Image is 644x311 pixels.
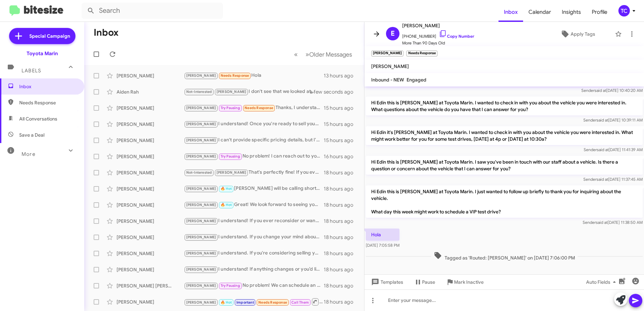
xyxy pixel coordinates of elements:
span: 🔥 Hot [221,203,232,207]
span: [PERSON_NAME] [186,235,216,239]
div: 18 hours ago [324,282,359,289]
div: I don't see that we looked at your BMW. Are you sure it was with Toyota Marinin [GEOGRAPHIC_DATA]... [184,88,318,96]
div: That's perfectly fine! If you ever change your mind or have questions, feel free to reach out. We... [184,169,324,176]
span: Important [236,300,254,305]
span: [DATE] 7:05:58 PM [366,243,399,248]
span: Mark Inactive [454,276,484,288]
div: I understand! Once you're ready to sell your K5, we can help with that. Would you like to set up ... [184,120,324,128]
span: Tagged as 'Routed: [PERSON_NAME]' on [DATE] 7:06:00 PM [431,251,578,261]
div: I can't provide specific pricing details, but I'd love to set up an appointment for you to visit ... [184,136,324,144]
span: More [22,151,35,157]
button: Mark Inactive [441,276,489,288]
nav: Page navigation example [290,47,356,61]
div: I understand. If you change your mind about selling your vehicle, feel free to reach out. We're h... [184,233,324,241]
div: 18 hours ago [324,185,359,192]
div: 18 hours ago [324,218,359,224]
div: [PERSON_NAME] [117,266,184,273]
span: Older Messages [309,51,352,58]
div: [PERSON_NAME] will be calling shortly. Thank you! [184,185,324,193]
div: Aiden Rah [117,89,184,95]
div: [PERSON_NAME] [117,121,184,128]
span: [PERSON_NAME] [186,203,216,207]
div: I understand! If anything changes or you’d like to revisit the idea of selling your Corolla, feel... [184,266,324,273]
span: [PERSON_NAME] [186,73,216,78]
span: Not-Interested [186,170,212,175]
div: [PERSON_NAME] [117,153,184,160]
div: Inbound Call [184,298,324,306]
span: Not-Interested [186,90,212,94]
span: [PERSON_NAME] [186,186,216,191]
div: [PERSON_NAME] [117,105,184,111]
div: [PERSON_NAME] [117,169,184,176]
span: Inbound - NEW [371,77,404,83]
div: Hola [184,72,324,79]
span: [PERSON_NAME] [186,267,216,272]
span: [PERSON_NAME] [186,251,216,255]
div: I understand! If you ever reconsider or want to discuss selling your Camry Hybrid, feel free to r... [184,217,324,225]
span: « [294,50,298,59]
span: [PERSON_NAME] [186,154,216,159]
span: Pause [422,276,435,288]
div: 18 hours ago [324,299,359,305]
button: TC [613,5,637,16]
div: [PERSON_NAME] [117,72,184,79]
span: [PERSON_NAME] [186,219,216,223]
span: [PERSON_NAME] [186,138,216,142]
span: E [391,28,395,39]
span: Try Pausing [221,283,240,288]
div: [PERSON_NAME] [117,299,184,305]
button: Auto Fields [581,276,624,288]
span: [PERSON_NAME] [217,170,247,175]
div: a few seconds ago [318,89,359,95]
span: Sender [DATE] 11:41:39 AM [584,147,643,152]
button: Previous [290,47,302,61]
div: [PERSON_NAME] [117,234,184,241]
span: Sender [DATE] 11:37:45 AM [583,177,643,182]
span: Needs Response [258,300,287,305]
div: [PERSON_NAME] [117,202,184,208]
button: Apply Tags [543,28,612,40]
div: 15 hours ago [324,137,359,144]
div: Great! We look forward to seeing you at 4 o'clock [DATE] to discuss your Ram [STREET_ADDRESS] Tha... [184,201,324,209]
div: [PERSON_NAME] [117,185,184,192]
span: Needs Response [221,73,249,78]
span: said at [594,88,606,93]
div: 18 hours ago [324,234,359,241]
a: Calendar [523,2,556,22]
input: Search [82,3,223,19]
span: More Than 90 Days Old [402,40,474,46]
span: Templates [370,276,403,288]
div: 18 hours ago [324,250,359,257]
span: 🔥 Hot [221,300,232,305]
span: Insights [556,2,586,22]
span: said at [596,220,608,225]
p: Hi Edin this is [PERSON_NAME] at Toyota Marin. I just wanted to follow up briefly to thank you fo... [366,185,643,218]
span: Save a Deal [19,132,44,138]
button: Templates [364,276,409,288]
div: [PERSON_NAME] [PERSON_NAME] [117,282,184,289]
span: Needs Response [19,99,76,106]
h1: Inbox [94,27,119,38]
a: Inbox [498,2,523,22]
div: Toyota Marin [27,50,58,57]
div: No problem! We can schedule an appointment for the middle of October when you're back. Just let m... [184,282,324,289]
span: [PHONE_NUMBER] [402,30,474,40]
span: 🔥 Hot [221,186,232,191]
a: Copy Number [439,34,474,39]
span: Auto Fields [586,276,618,288]
span: Try Pausing [221,154,240,159]
button: Pause [409,276,441,288]
span: [PERSON_NAME] [186,106,216,110]
span: Needs Response [245,106,273,110]
span: Try Pausing [221,106,240,110]
span: Sender [DATE] 10:39:11 AM [583,117,643,123]
p: Hi Edin this is [PERSON_NAME] at Toyota Marin. I wanted to check in with you about the vehicle yo... [366,97,643,115]
div: No problem! I can reach out to you when you're back in town. When you're ready to discuss selling... [184,152,324,160]
div: Thanks, I understand [184,104,324,112]
div: 18 hours ago [324,266,359,273]
span: Sender [DATE] 11:38:50 AM [583,220,643,225]
span: Special Campaign [29,33,70,39]
div: TC [618,5,630,16]
p: Hola [366,229,399,241]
